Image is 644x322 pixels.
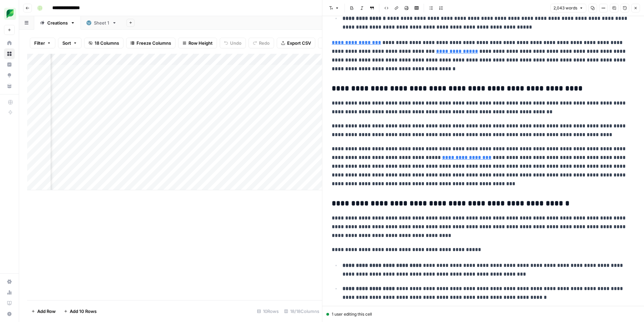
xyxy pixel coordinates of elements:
button: Help + Support [4,309,15,319]
div: 1 user editing this cell [326,311,640,317]
button: Export CSV [277,38,315,48]
span: Row Height [189,40,213,46]
button: 2,043 words [550,4,586,12]
span: Freeze Columns [137,40,171,46]
a: Your Data [4,81,15,91]
span: Undo [230,40,241,46]
span: 18 Columns [95,40,119,46]
span: 2,043 words [553,5,577,11]
div: 18/18 Columns [281,306,322,317]
button: Workspace: SproutSocial [4,5,15,22]
a: Opportunities [4,70,15,81]
a: Home [4,38,15,48]
span: Redo [259,40,270,46]
button: Undo [220,38,246,48]
a: Insights [4,59,15,70]
button: Redo [249,38,274,48]
div: Sheet 1 [94,19,109,26]
a: Usage [4,287,15,298]
div: 10 Rows [254,306,281,317]
button: Filter [30,38,55,48]
a: Learning Hub [4,298,15,309]
span: Filter [34,40,45,46]
img: SproutSocial Logo [4,8,16,20]
div: Creations [47,19,68,26]
span: Sort [62,40,71,46]
button: 18 Columns [84,38,123,48]
a: Creations [34,16,81,30]
a: Browse [4,48,15,59]
button: Add Row [27,306,60,317]
button: Freeze Columns [126,38,175,48]
span: Add 10 Rows [70,308,97,315]
button: Row Height [178,38,217,48]
button: Add 10 Rows [60,306,101,317]
span: Add Row [37,308,56,315]
a: Sheet 1 [81,16,122,30]
button: Sort [58,38,82,48]
span: Export CSV [287,40,311,46]
a: Settings [4,276,15,287]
